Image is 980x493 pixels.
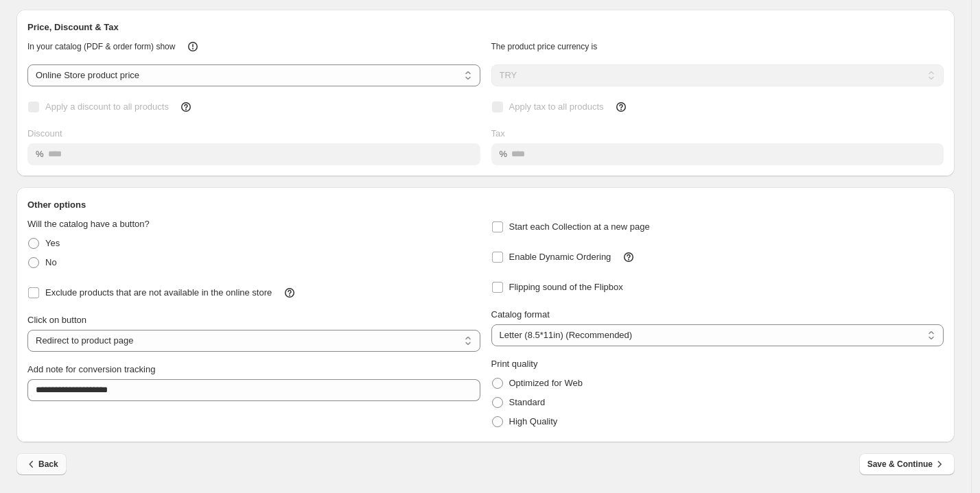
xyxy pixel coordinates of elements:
[509,101,604,112] span: Apply tax to all products
[45,238,60,248] span: Yes
[45,101,169,112] span: Apply a discount to all products
[509,221,650,232] span: Start each Collection at a new page
[509,397,546,407] span: Standard
[509,416,558,426] span: High Quality
[509,282,623,292] span: Flipping sound of the Flipbox
[45,287,272,298] span: Exclude products that are not available in the online store
[16,453,67,475] button: Back
[491,359,538,369] span: Print quality
[27,128,62,139] span: Discount
[36,149,44,159] span: %
[491,128,505,139] span: Tax
[25,457,58,471] span: Back
[27,21,944,34] h2: Price, Discount & Tax
[27,219,150,229] span: Will the catalog have a button?
[27,42,175,51] span: In your catalog (PDF & order form) show
[867,457,946,471] span: Save & Continue
[27,364,155,374] span: Add note for conversion tracking
[509,378,583,388] span: Optimized for Web
[491,42,598,51] span: The product price currency is
[27,315,86,325] span: Click on button
[45,257,57,267] span: No
[27,198,944,212] h2: Other options
[491,309,550,320] span: Catalog format
[509,252,611,262] span: Enable Dynamic Ordering
[500,149,508,159] span: %
[859,453,955,475] button: Save & Continue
